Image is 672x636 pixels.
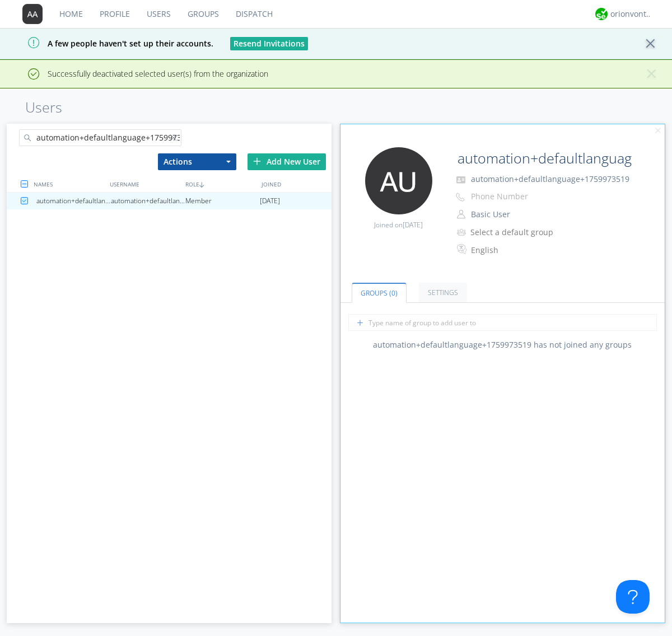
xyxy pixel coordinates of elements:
[248,153,326,170] div: Add New User
[107,176,183,192] div: USERNAME
[230,37,308,50] button: Resend Invitations
[259,176,334,192] div: JOINED
[340,339,665,350] div: automation+defaultlanguage+1759973519 has not joined any groups
[616,580,650,614] iframe: Toggle Customer Support
[352,283,407,303] a: Groups (0)
[467,207,579,222] button: Basic User
[111,193,185,209] div: automation+defaultlanguage+1759973519
[253,157,261,165] img: plus.svg
[158,153,236,170] button: Actions
[260,193,280,209] span: [DATE]
[183,176,258,192] div: ROLE
[8,38,213,49] span: A few people haven't set up their accounts.
[610,8,652,20] div: orionvontas+atlas+automation+org2
[348,314,657,331] input: Type name of group to add user to
[31,176,106,192] div: NAMES
[36,193,111,209] div: automation+defaultlanguage+1759973519
[456,193,465,202] img: phone-outline.svg
[654,127,662,135] img: cancel.svg
[7,193,332,209] a: automation+defaultlanguage+1759973519automation+defaultlanguage+1759973519Member[DATE]
[19,129,181,146] input: Search users
[471,174,629,184] span: automation+defaultlanguage+1759973519
[457,210,465,219] img: person-outline.svg
[457,242,468,256] img: In groups with Translation enabled, this user's messages will be automatically translated to and ...
[453,147,634,170] input: Name
[8,68,268,79] span: Successfully deactivated selected user(s) from the organization
[22,4,43,24] img: 373638.png
[419,283,467,302] a: Settings
[470,227,564,238] div: Select a default group
[457,225,468,240] img: icon-alert-users-thin-outline.svg
[365,147,432,214] img: 373638.png
[374,220,423,230] span: Joined on
[595,8,608,20] img: 29d36aed6fa347d5a1537e7736e6aa13
[471,245,564,256] div: English
[403,220,423,230] span: [DATE]
[185,193,260,209] div: Member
